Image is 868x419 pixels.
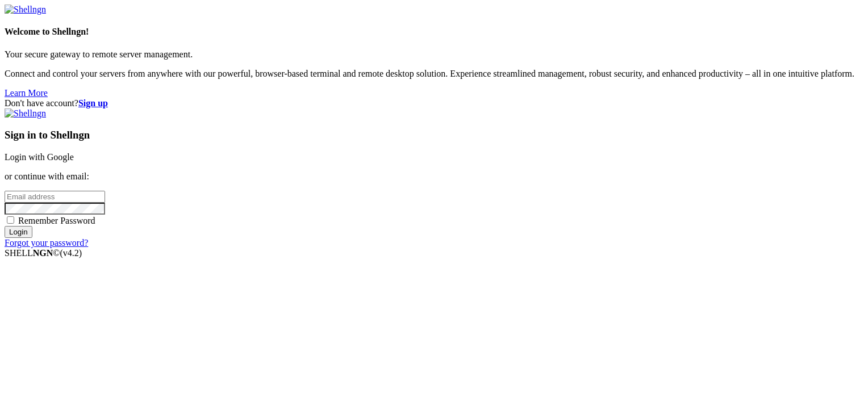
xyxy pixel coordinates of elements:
span: 4.2.0 [60,248,82,258]
a: Login with Google [5,152,74,162]
p: Your secure gateway to remote server management. [5,49,863,60]
h4: Welcome to Shellngn! [5,27,863,37]
a: Sign up [78,98,108,108]
p: Connect and control your servers from anywhere with our powerful, browser-based terminal and remo... [5,69,863,79]
b: NGN [33,248,53,258]
span: Remember Password [18,216,95,225]
img: Shellngn [5,5,46,15]
img: Shellngn [5,108,46,119]
h3: Sign in to Shellngn [5,129,863,141]
input: Login [5,226,32,238]
div: Don't have account? [5,98,863,108]
p: or continue with email: [5,171,863,182]
a: Learn More [5,88,48,98]
a: Forgot your password? [5,238,88,248]
input: Email address [5,191,105,203]
input: Remember Password [7,216,14,224]
span: SHELL © [5,248,82,258]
